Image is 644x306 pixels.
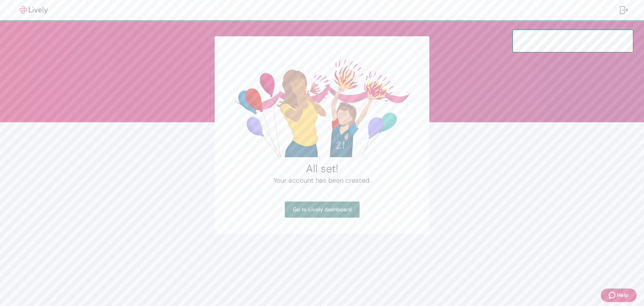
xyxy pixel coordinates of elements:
[231,175,413,185] h4: Your account has been created.
[614,2,633,18] button: Log out
[601,289,637,302] button: Zendesk support iconHelp
[617,291,629,299] span: Help
[285,202,360,218] a: Go to Lively dashboard
[15,6,52,14] img: Lively
[609,291,617,299] svg: Zendesk support icon
[231,162,413,175] h2: All set!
